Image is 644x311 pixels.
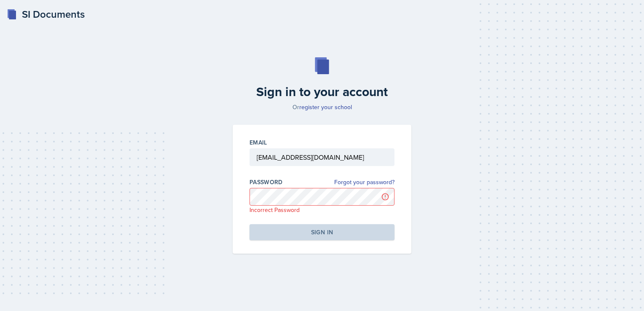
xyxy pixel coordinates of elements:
[250,178,283,186] label: Password
[311,228,333,236] div: Sign in
[250,148,394,166] input: Email
[250,138,267,147] label: Email
[7,7,85,22] a: SI Documents
[228,84,416,99] h2: Sign in to your account
[250,206,394,214] p: Incorrect Password
[228,103,416,111] p: Or
[334,178,394,187] a: Forgot your password?
[250,224,394,240] button: Sign in
[299,103,352,111] a: register your school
